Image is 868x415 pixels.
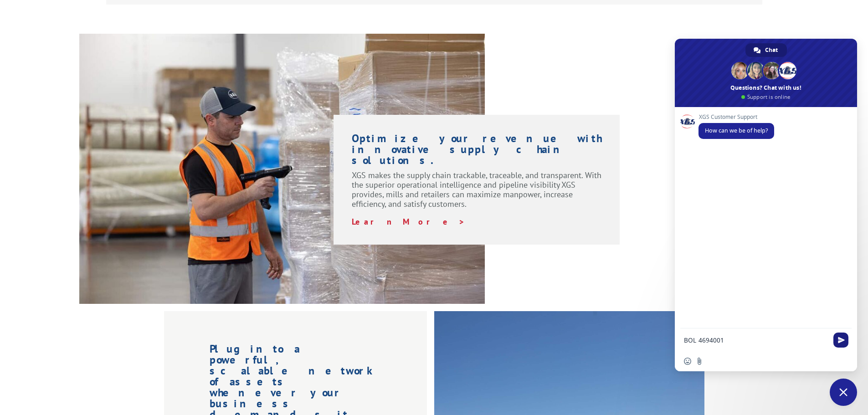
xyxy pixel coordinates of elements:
[684,336,828,344] textarea: Compose your message...
[79,34,485,304] img: XGS-Photos232
[352,170,602,217] p: XGS makes the supply chain trackable, traceable, and transparent. With the superior operational i...
[352,133,602,170] h1: Optimize your revenue with innovative supply chain solutions.
[684,358,691,365] span: Insert an emoji
[696,358,703,365] span: Send a file
[745,43,787,57] div: Chat
[765,43,778,57] span: Chat
[352,216,465,227] a: Learn More >
[833,333,848,348] span: Send
[830,379,857,406] div: Close chat
[699,114,774,120] span: XGS Customer Support
[705,127,768,134] span: How can we be of help?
